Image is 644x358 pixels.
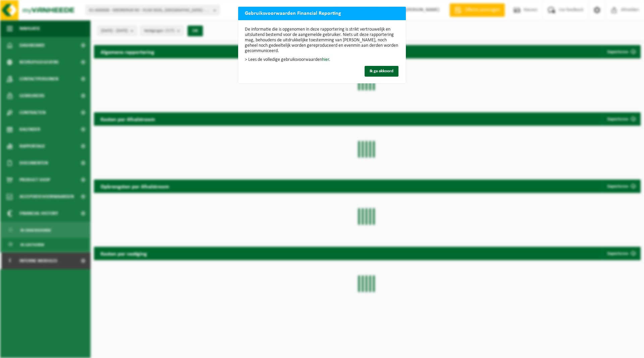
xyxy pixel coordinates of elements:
h2: Gebruiksvoorwaarden Financial Reporting [238,7,348,19]
button: Ik ga akkoord [365,66,398,77]
p: > Lees de volledige gebruiksvoorwaarden . [245,57,399,63]
a: hier [322,57,329,62]
span: Ik ga akkoord [370,69,393,73]
p: De informatie die is opgenomen in deze rapportering is strikt vertrouwelijk en uitsluitend bestem... [245,27,399,54]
